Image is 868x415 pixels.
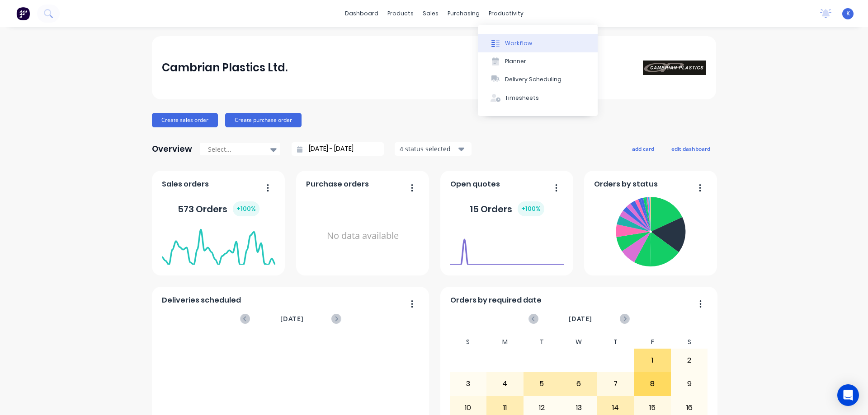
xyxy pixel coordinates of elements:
div: + 100 % [518,201,544,216]
span: K [846,9,850,18]
button: Planner [478,52,598,70]
div: Open Intercom Messenger [837,384,859,406]
div: No data available [306,193,420,279]
div: 573 Orders [178,201,259,216]
span: Open quotes [450,179,500,190]
div: T [597,336,634,349]
span: [DATE] [569,314,592,324]
div: 4 [487,373,523,395]
button: Timesheets [478,89,598,107]
div: 4 status selected [400,144,457,154]
div: purchasing [443,7,484,20]
div: Cambrian Plastics Ltd. [162,59,288,77]
div: S [450,336,487,349]
span: Orders by required date [450,295,542,306]
span: Purchase orders [306,179,369,190]
div: Timesheets [505,94,539,102]
div: 9 [671,373,708,395]
button: Create sales order [152,113,218,127]
div: 1 [634,349,670,372]
img: Factory [16,7,30,20]
div: F [634,336,671,349]
a: dashboard [340,7,383,20]
span: [DATE] [280,314,304,324]
div: + 100 % [233,201,259,216]
div: Planner [505,57,526,65]
span: Sales orders [162,179,209,190]
button: edit dashboard [665,143,716,154]
button: 4 status selected [395,142,472,156]
button: add card [626,143,660,154]
div: M [486,336,524,349]
div: W [560,336,597,349]
div: 8 [634,373,670,395]
div: Delivery Scheduling [505,75,561,84]
div: 2 [671,349,708,372]
div: products [383,7,418,20]
div: 6 [561,373,597,395]
div: T [524,336,561,349]
div: Overview [152,140,192,158]
button: Create purchase order [225,113,302,127]
div: productivity [484,7,528,20]
div: 5 [524,373,560,395]
div: Workflow [505,39,532,47]
img: Cambrian Plastics Ltd. [643,61,706,75]
div: 15 Orders [470,201,544,216]
div: 3 [450,373,486,395]
span: Deliveries scheduled [162,295,241,306]
span: Orders by status [594,179,658,190]
div: S [671,336,708,349]
div: sales [418,7,443,20]
div: 7 [598,373,634,395]
button: Delivery Scheduling [478,70,598,89]
button: Workflow [478,34,598,52]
